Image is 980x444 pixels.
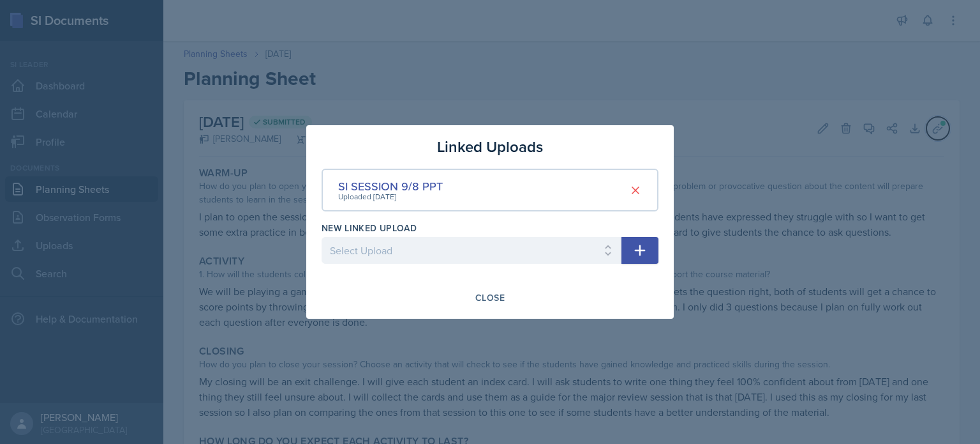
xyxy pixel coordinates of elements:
div: Close [475,293,505,303]
div: SI SESSION 9/8 PPT [338,178,443,195]
label: New Linked Upload [322,222,417,234]
h3: Linked Uploads [437,135,543,158]
button: Close [467,287,513,309]
div: Uploaded [DATE] [338,191,443,203]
